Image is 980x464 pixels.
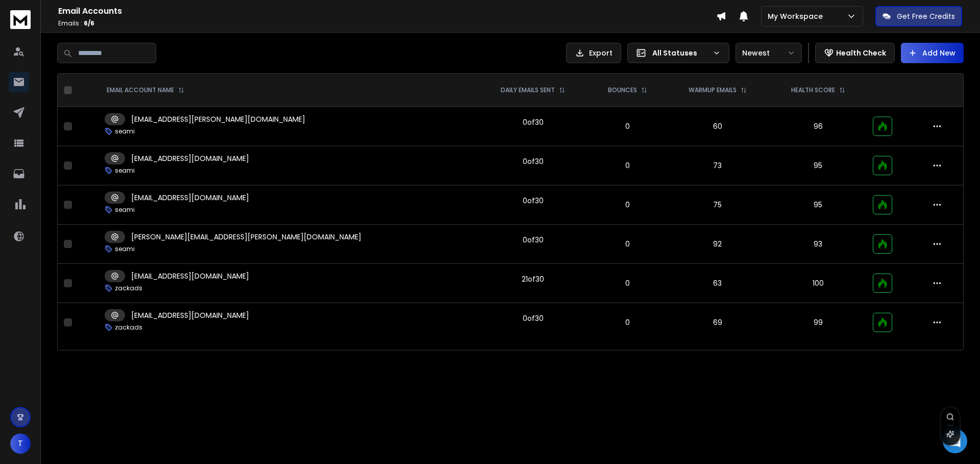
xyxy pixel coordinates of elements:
button: Add New [901,43,964,63]
p: WARMUP EMAILS [689,86,737,94]
p: seami [115,245,135,253]
p: seami [115,167,135,175]
td: 75 [666,185,769,225]
p: 0 [595,121,660,131]
td: 92 [666,225,769,264]
td: 93 [769,225,867,264]
p: HEALTH SCORE [791,86,835,94]
td: 73 [666,146,769,185]
td: 60 [666,107,769,146]
div: 21 of 30 [522,274,544,284]
td: 96 [769,107,867,146]
p: 0 [595,317,660,327]
td: 100 [769,264,867,303]
button: T [10,433,31,454]
p: DAILY EMAILS SENT [501,86,555,94]
button: Get Free Credits [875,6,962,26]
p: [EMAIL_ADDRESS][DOMAIN_NAME] [131,193,249,203]
p: [EMAIL_ADDRESS][PERSON_NAME][DOMAIN_NAME] [131,114,305,124]
button: Newest [736,43,802,63]
span: 6 / 6 [84,19,94,28]
div: 0 of 30 [523,313,544,323]
p: Get Free Credits [897,11,955,21]
td: 63 [666,264,769,303]
td: 99 [769,303,867,342]
p: All Statuses [652,48,708,58]
p: zackads [115,284,142,292]
td: 95 [769,146,867,185]
td: 95 [769,185,867,225]
p: BOUNCES [608,86,637,94]
p: 0 [595,278,660,288]
p: 0 [595,239,660,249]
img: logo [10,10,31,29]
td: 69 [666,303,769,342]
p: Emails : [58,19,716,28]
button: Export [566,43,621,63]
div: 0 of 30 [523,196,544,206]
div: 0 of 30 [523,235,544,245]
div: 0 of 30 [523,117,544,127]
p: [EMAIL_ADDRESS][DOMAIN_NAME] [131,271,249,281]
p: [EMAIL_ADDRESS][DOMAIN_NAME] [131,153,249,163]
p: 0 [595,160,660,171]
p: seami [115,206,135,214]
p: Health Check [836,48,886,58]
p: seami [115,127,135,135]
p: [PERSON_NAME][EMAIL_ADDRESS][PERSON_NAME][DOMAIN_NAME] [131,232,361,242]
div: EMAIL ACCOUNT NAME [107,86,184,94]
h1: Email Accounts [58,5,716,17]
p: My Workspace [768,11,827,21]
button: Health Check [815,43,895,63]
div: 0 of 30 [523,156,544,167]
p: zackads [115,323,142,332]
p: [EMAIL_ADDRESS][DOMAIN_NAME] [131,310,249,320]
p: 0 [595,200,660,210]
